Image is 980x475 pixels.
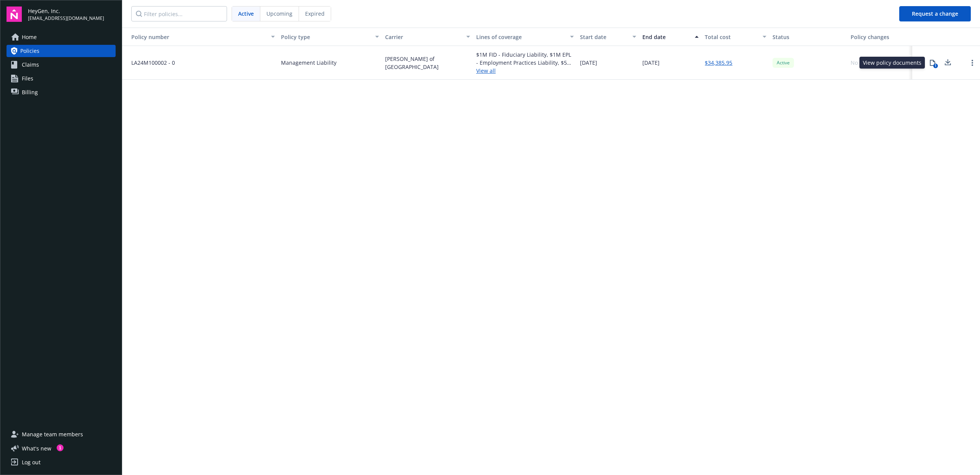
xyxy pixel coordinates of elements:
a: Claims [7,59,116,71]
a: View all [476,67,574,75]
button: Total cost [702,28,769,46]
button: What's new1 [7,444,64,452]
div: Status [773,33,844,41]
img: navigator-logo.svg [7,7,22,22]
span: HeyGen, Inc. [28,7,104,15]
span: Billing [22,86,38,98]
span: [EMAIL_ADDRESS][DOMAIN_NAME] [28,15,104,22]
div: View policy documents [859,57,925,69]
button: Policy changes [848,28,913,46]
div: Policy type [281,33,371,41]
div: Lines of coverage [476,33,566,41]
div: Carrier [385,33,462,41]
div: Policy changes [851,33,910,41]
a: Home [7,31,116,43]
span: Management Liability [281,59,336,67]
a: Manage team members [7,428,116,441]
span: Home [22,31,37,43]
button: Request a change [899,6,971,21]
div: Toggle SortBy [125,33,266,41]
div: Log out [22,456,41,468]
a: Billing [7,86,116,98]
button: End date [639,28,702,46]
a: $34,385.95 [705,59,732,67]
span: Files [22,72,33,85]
div: No changes [851,59,881,67]
div: Start date [580,33,628,41]
span: Policies [20,45,39,57]
div: Total cost [705,33,758,41]
span: Active [776,59,791,66]
div: Policy number [125,33,266,41]
button: HeyGen, Inc.[EMAIL_ADDRESS][DOMAIN_NAME] [28,7,116,22]
button: Lines of coverage [473,28,577,46]
a: Files [7,72,116,85]
span: [DATE] [580,59,597,67]
a: Policies [7,45,116,57]
div: 1 [57,444,64,451]
span: [DATE] [642,59,660,67]
span: [PERSON_NAME] of [GEOGRAPHIC_DATA] [385,55,470,71]
span: Manage team members [22,428,83,441]
button: Status [769,28,848,46]
span: Upcoming [266,10,292,18]
input: Filter policies... [131,6,227,21]
a: Open options [968,58,977,67]
span: LA24M100002 - 0 [125,59,175,67]
div: 1 [933,64,938,68]
div: End date [642,33,690,41]
span: Active [238,10,254,18]
button: 1 [925,55,940,70]
span: Claims [22,59,39,71]
span: What ' s new [22,444,51,452]
button: Policy type [278,28,382,46]
span: Expired [305,10,325,18]
button: Start date [577,28,639,46]
button: Carrier [382,28,473,46]
div: $1M FID - Fiduciary Liability, $1M EPL - Employment Practices Liability, $5M DO - Directors and O... [476,51,574,67]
